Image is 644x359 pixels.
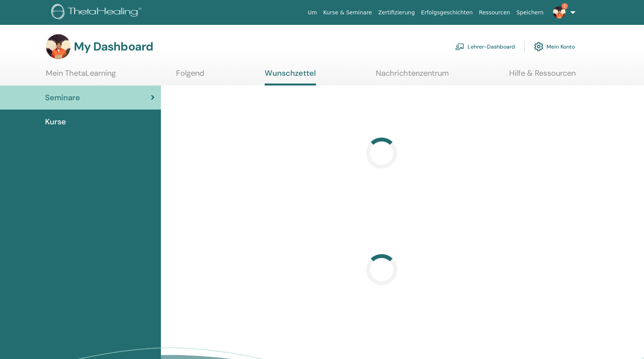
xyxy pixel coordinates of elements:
a: Wunschzettel [265,68,316,85]
a: Lehrer-Dashboard [455,38,515,55]
a: Ressourcen [476,5,513,20]
a: Zertifizierung [375,5,418,20]
a: Kurse & Seminare [320,5,375,20]
a: Hilfe & Ressourcen [509,68,576,84]
a: Mein Konto [534,38,575,55]
span: Seminare [45,92,80,103]
a: Erfolgsgeschichten [418,5,476,20]
a: Um [305,5,320,20]
a: Mein ThetaLearning [46,68,116,84]
a: Folgend [176,68,204,84]
a: Nachrichtenzentrum [376,68,449,84]
img: cog.svg [534,40,543,53]
img: default.jpg [553,6,565,19]
span: Kurse [45,116,66,127]
img: logo.png [51,4,144,21]
img: chalkboard-teacher.svg [455,43,464,50]
img: default.jpg [46,34,71,59]
a: Speichern [513,5,547,20]
h3: My Dashboard [74,40,153,54]
span: 2 [562,3,568,9]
